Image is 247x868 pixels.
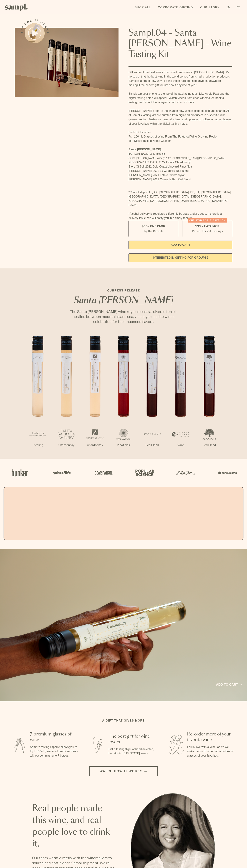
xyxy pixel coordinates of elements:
button: Add to Cart [128,241,232,249]
p: Fall in love with a wine, or 7? We make it easy to order more bottles or glasses of your favorites. [187,745,236,758]
small: Perfect For 2-4 Tastings [192,229,223,233]
li: [PERSON_NAME] 2021 Cuvee le Bec Red Blend [128,177,232,182]
h3: 7 premium glasses of wine [30,731,79,743]
p: Red Blend [138,443,166,447]
img: Sampl.04 - Santa Barbara - Wine Tasting Kit [15,28,119,97]
button: See how it works [25,23,45,43]
img: Artboard_6_04f9a106-072f-468a-bdd7-f11783b05722_x450.png [51,465,72,480]
div: Christmas SALE! Save 20% [188,218,227,223]
img: Sampl logo [5,4,28,11]
li: 2 / 7 [52,336,81,459]
span: $55 - One Pack [142,224,165,228]
p: Sampl's tasting capsule allows you to try 7 100ml glasses of premium wines without committing to ... [30,745,79,758]
a: Shop All [133,4,153,11]
p: Syrah [166,443,195,447]
p: Gift a tasting flight of hand-selected, hard-to-find [US_STATE] wines. [109,747,157,756]
h2: A gift that gives more [102,719,145,723]
button: Watch how it works [89,766,158,776]
h3: Re-order more of your favorite wine [187,731,236,743]
a: Our Story [198,4,221,11]
h3: The best gift for wine lovers [109,734,157,745]
p: Red Blend [195,443,223,447]
div: Gift some of the best wines from small producers in [GEOGRAPHIC_DATA]. It’s no secret that the be... [128,70,232,220]
a: Add to cart [216,682,242,687]
p: Pinot Noir [109,443,138,447]
span: [PERSON_NAME] 2022 Riesling [128,152,165,155]
span: $95 - Two Pack [195,224,220,228]
img: Artboard_4_28b4d326-c26e-48f9-9c80-911f17d6414e_x450.png [133,465,155,480]
a: Corporate Gifting [156,4,195,11]
a: interested in gifting for groups? [128,253,232,262]
li: 1 / 7 [24,336,52,459]
em: Santa [PERSON_NAME] [74,296,173,305]
li: 7 / 7 [195,336,223,459]
p: Chardonnay [81,443,109,447]
strong: Santa [PERSON_NAME]: [128,148,162,151]
li: [PERSON_NAME] 2021 Estate Grown Syrah [128,173,232,177]
small: Try the Capsule [143,229,163,233]
p: CURRENT RELEASE [66,288,181,293]
li: [PERSON_NAME] 2022 La Cuadrilla Red Blend [128,169,232,173]
img: Artboard_1_c8cd28af-0030-4af1-819c-248e302c7f06_x450.png [9,465,31,480]
span: , [158,199,159,202]
h1: Sampl.04 - Santa [PERSON_NAME] - Wine Tasting Kit [128,28,232,60]
span: [GEOGRAPHIC_DATA], [GEOGRAPHIC_DATA] [159,199,220,202]
h2: Real people made this wine, and real people love to drink it. [32,803,116,850]
li: 6 / 7 [166,336,195,459]
span: Santa [PERSON_NAME] Winery 2022 [GEOGRAPHIC_DATA] [GEOGRAPHIC_DATA] [128,157,224,159]
li: 4 / 7 [109,336,138,459]
img: Artboard_3_0b291449-6e8c-4d07-b2c2-3f3601a19cd1_x450.png [175,465,196,480]
li: 3 / 7 [81,336,109,459]
img: Artboard_5_7fdae55a-36fd-43f7-8bfd-f74a06a2878e_x450.png [92,465,114,480]
p: Chardonnay [52,443,81,447]
li: Story Of Soil 2022 Gold Coast Vineyard Pinot Noir [128,164,232,169]
p: Riesling [24,443,52,447]
img: Artboard_7_5b34974b-f019-449e-91fb-745f8d0877ee_x450.png [216,465,238,480]
p: The Santa [PERSON_NAME] wine region boasts a diverse terroir, nestled between mountains and sea, ... [66,309,181,324]
li: [GEOGRAPHIC_DATA] 2022 Estate Chardonnay [128,160,232,164]
li: 5 / 7 [138,336,166,459]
